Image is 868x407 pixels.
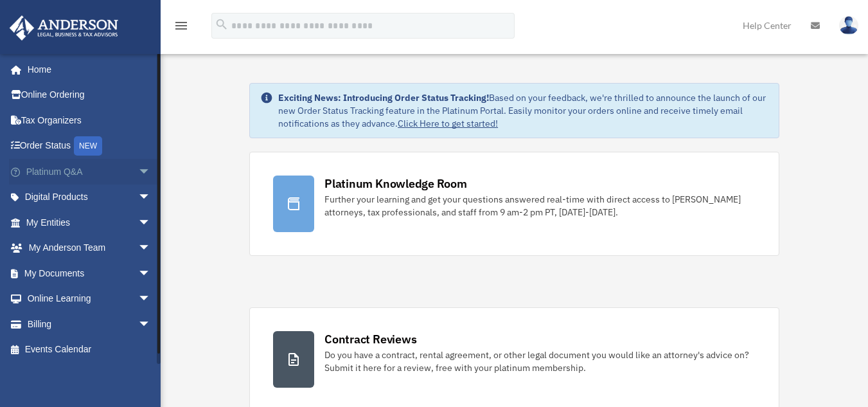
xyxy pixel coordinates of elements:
a: Events Calendar [9,337,170,363]
a: Digital Productsarrow_drop_down [9,185,170,210]
i: menu [173,18,189,33]
img: User Pic [839,16,858,35]
a: Online Ordering [9,82,170,108]
div: Do you have a contract, rental agreement, or other legal document you would like an attorney's ad... [324,348,756,374]
a: Platinum Q&Aarrow_drop_down [9,159,170,185]
span: arrow_drop_down [138,286,164,312]
a: menu [173,23,189,33]
a: Order StatusNEW [9,133,170,159]
div: Based on your feedback, we're thrilled to announce the launch of our new Order Status Tracking fe... [278,91,768,130]
span: arrow_drop_down [138,159,164,185]
span: arrow_drop_down [138,210,164,236]
a: Click Here to get started! [398,118,498,129]
strong: Exciting News: Introducing Order Status Tracking! [278,92,489,104]
div: Further your learning and get your questions answered real-time with direct access to [PERSON_NAM... [324,193,756,219]
span: arrow_drop_down [138,235,164,262]
a: Billingarrow_drop_down [9,311,170,337]
div: Contract Reviews [324,331,416,347]
a: My Anderson Teamarrow_drop_down [9,235,170,261]
a: Home [9,57,164,82]
div: NEW [74,136,102,156]
img: Anderson Advisors Platinum Portal [6,15,122,41]
a: Tax Organizers [9,107,170,133]
i: search [215,17,229,32]
span: arrow_drop_down [138,260,164,287]
div: Platinum Knowledge Room [324,176,467,192]
a: My Documentsarrow_drop_down [9,260,170,286]
a: Online Learningarrow_drop_down [9,286,170,312]
a: My Entitiesarrow_drop_down [9,210,170,235]
span: arrow_drop_down [138,185,164,211]
a: Platinum Knowledge Room Further your learning and get your questions answered real-time with dire... [249,152,779,256]
span: arrow_drop_down [138,311,164,338]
